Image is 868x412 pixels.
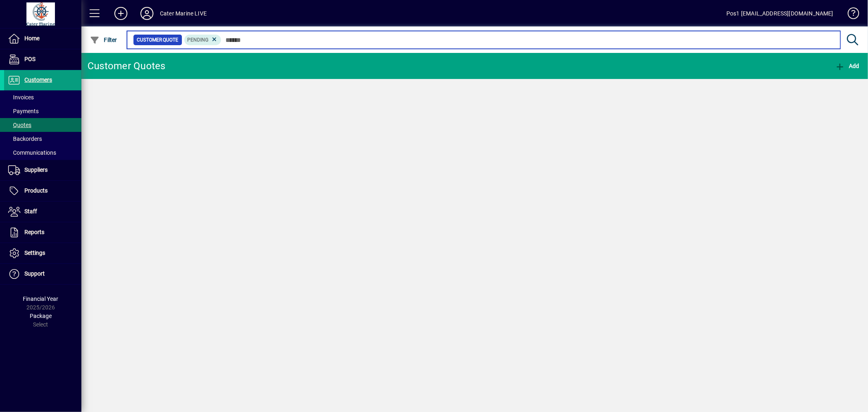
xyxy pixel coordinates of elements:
[87,59,166,72] div: Customer Quotes
[24,167,48,173] span: Suppliers
[4,243,81,263] a: Settings
[4,104,81,118] a: Payments
[842,2,858,28] a: Knowledge Base
[8,108,39,114] span: Payments
[4,90,81,104] a: Invoices
[4,118,81,132] a: Quotes
[8,122,31,128] span: Quotes
[24,270,45,277] span: Support
[833,59,861,73] button: Add
[8,149,56,156] span: Communications
[24,56,35,62] span: POS
[4,181,81,201] a: Products
[90,37,117,43] span: Filter
[30,313,52,319] span: Package
[160,7,207,20] div: Cater Marine LIVE
[4,160,81,180] a: Suppliers
[23,296,59,302] span: Financial Year
[24,187,48,194] span: Products
[24,35,39,42] span: Home
[4,132,81,146] a: Backorders
[8,136,42,142] span: Backorders
[4,264,81,284] a: Support
[4,222,81,243] a: Reports
[24,229,44,235] span: Reports
[8,94,34,101] span: Invoices
[835,63,859,69] span: Add
[24,250,45,256] span: Settings
[4,202,81,222] a: Staff
[4,146,81,160] a: Communications
[4,49,81,70] a: POS
[726,7,833,20] div: Pos1 [EMAIL_ADDRESS][DOMAIN_NAME]
[88,33,119,47] button: Filter
[184,35,221,45] mat-chip: Pending Status: Pending
[137,36,179,44] span: Customer Quote
[24,77,52,83] span: Customers
[188,37,209,43] span: Pending
[134,6,160,21] button: Profile
[24,208,37,215] span: Staff
[4,28,81,49] a: Home
[108,6,134,21] button: Add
